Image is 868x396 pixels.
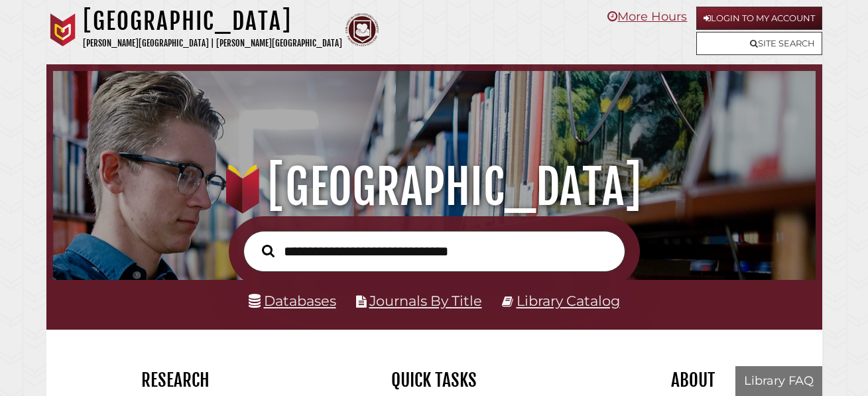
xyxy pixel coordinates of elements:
p: [PERSON_NAME][GEOGRAPHIC_DATA] | [PERSON_NAME][GEOGRAPHIC_DATA] [83,36,342,51]
a: Site Search [696,32,822,55]
h1: [GEOGRAPHIC_DATA] [83,7,342,36]
h2: About [574,369,812,391]
h2: Research [56,369,295,391]
h1: [GEOGRAPHIC_DATA] [66,158,802,216]
i: Search [262,244,275,258]
a: Library Catalog [517,293,620,309]
h2: Quick Tasks [315,369,554,391]
button: Search [255,241,281,261]
a: Login to My Account [696,7,822,30]
a: Journals By Title [369,293,482,309]
img: Calvin University [46,13,80,46]
a: Databases [249,293,336,309]
img: Calvin Theological Seminary [345,13,379,46]
a: More Hours [607,9,687,24]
